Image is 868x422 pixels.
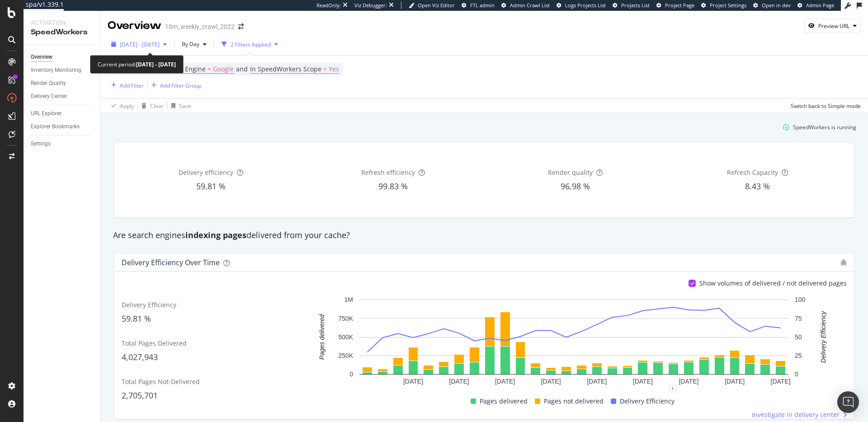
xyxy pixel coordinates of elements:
[179,102,191,110] div: Save
[120,102,134,110] div: Apply
[122,339,187,347] span: Total Pages Delivered
[787,98,861,113] button: Switch back to Simple mode
[480,396,528,407] span: Pages delivered
[544,396,604,407] span: Pages not delivered
[329,63,339,75] span: Yes
[122,300,176,309] span: Delivery Efficiency
[31,79,66,88] div: Render Quality
[136,61,176,68] b: [DATE] - [DATE]
[806,2,834,9] span: Admin Page
[557,2,606,9] a: Logs Projects List
[250,65,321,73] span: In SpeedWorkers Scope
[338,333,353,341] text: 500K
[795,352,802,359] text: 25
[323,65,327,73] span: =
[791,102,861,110] div: Switch back to Simple mode
[31,92,94,101] a: Delivery Center
[510,2,550,9] span: Admin Crawl List
[165,22,235,31] div: 10m_weekly_crawl_2022
[31,139,51,149] div: Settings
[178,40,199,48] span: By Day
[725,378,745,385] text: [DATE]
[621,2,650,9] span: Projects List
[316,2,341,9] div: ReadOnly:
[797,2,834,9] a: Admin Page
[656,2,694,9] a: Project Page
[122,352,158,362] span: 4,027,943
[745,181,770,192] span: 8.43 %
[162,65,206,73] span: Search Engine
[196,181,226,192] span: 59.81 %
[213,63,234,75] span: Google
[179,168,233,177] span: Delivery efficiency
[378,181,408,192] span: 99.83 %
[470,2,495,9] span: FTL admin
[354,2,387,9] div: Viz Debugger:
[820,311,827,363] text: Delivery Efficiency
[565,2,606,9] span: Logs Projects List
[31,66,94,75] a: Inventory Monitoring
[338,352,353,359] text: 250K
[409,2,455,9] a: Open Viz Editor
[338,315,353,322] text: 750K
[753,2,791,9] a: Open in dev
[418,2,455,9] span: Open Viz Editor
[122,313,151,324] span: 59.81 %
[548,168,593,177] span: Render quality
[462,2,495,9] a: FTL admin
[699,279,847,288] div: Show volumes of delivered / not delivered pages
[793,123,856,131] div: SpeedWorkers is running
[108,18,161,33] div: Overview
[148,80,201,91] button: Add Filter Group
[31,122,80,131] div: Explorer Bookmarks
[710,2,746,9] span: Project Settings
[122,258,220,267] div: Delivery Efficiency over time
[818,22,849,30] div: Preview URL
[208,65,211,73] span: =
[108,80,144,91] button: Add Filter
[218,37,282,52] button: 2 Filters Applied
[361,168,415,177] span: Refresh efficiency
[138,98,164,113] button: Clear
[501,2,550,9] a: Admin Crawl List
[669,385,676,392] div: 1
[160,82,201,89] div: Add Filter Group
[150,102,164,110] div: Clear
[231,41,271,48] div: 2 Filters Applied
[98,59,176,70] div: Current period:
[449,378,469,385] text: [DATE]
[238,23,244,30] div: arrow-right-arrow-left
[620,396,675,407] span: Delivery Efficiency
[344,296,353,304] text: 1M
[804,19,861,33] button: Preview URL
[31,52,94,62] a: Overview
[120,41,160,48] span: [DATE] - [DATE]
[306,295,842,389] svg: A chart.
[762,2,791,9] span: Open in dev
[795,296,806,304] text: 100
[613,2,650,9] a: Projects List
[122,390,158,401] span: 2,705,701
[752,410,847,419] a: Investigate in delivery center
[771,378,791,385] text: [DATE]
[840,259,847,266] div: bug
[31,122,94,131] a: Explorer Bookmarks
[108,98,134,113] button: Apply
[178,37,210,52] button: By Day
[185,230,246,240] strong: indexing pages
[236,65,248,73] span: and
[349,371,353,378] text: 0
[495,378,515,385] text: [DATE]
[752,410,840,419] span: Investigate in delivery center
[679,378,698,385] text: [DATE]
[633,378,653,385] text: [DATE]
[108,37,170,52] button: [DATE] - [DATE]
[120,82,144,89] div: Add Filter
[31,79,94,88] a: Render Quality
[31,109,94,118] a: URL Explorer
[168,98,191,113] button: Save
[31,139,94,149] a: Settings
[587,378,607,385] text: [DATE]
[795,333,802,341] text: 50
